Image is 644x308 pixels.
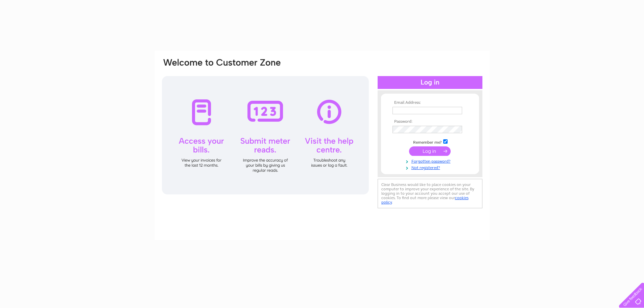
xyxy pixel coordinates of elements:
a: Forgotten password? [392,158,469,164]
a: cookies policy [381,195,469,205]
div: Clear Business would like to place cookies on your computer to improve your experience of the sit... [378,179,482,208]
th: Password: [391,119,469,124]
td: Remember me? [391,138,469,145]
a: Not registered? [392,164,469,170]
input: Submit [409,146,451,156]
th: Email Address: [391,100,469,105]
